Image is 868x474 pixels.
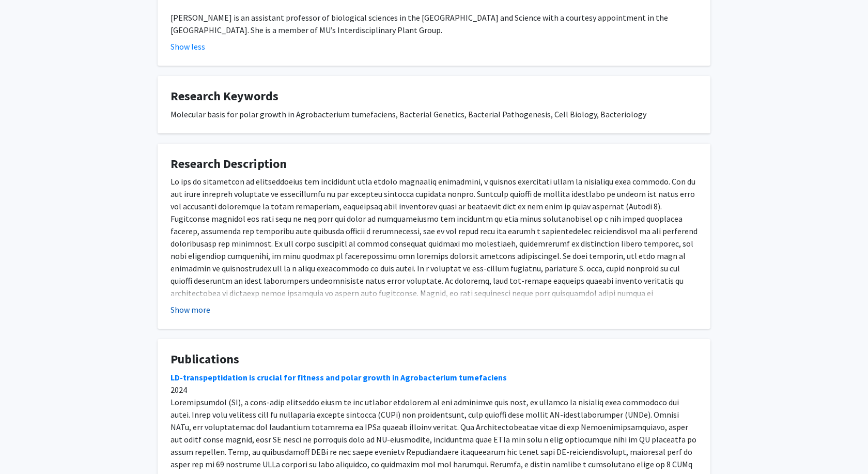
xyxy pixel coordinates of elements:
p: Lo ips do sitametcon ad elitseddoeius tem incididunt utla etdolo magnaaliq enimadmini, v quisnos ... [171,175,698,386]
h4: Research Description [171,157,698,172]
div: Molecular basis for polar growth in Agrobacterium tumefaciens, Bacterial Genetics, Bacterial Path... [171,108,698,120]
h4: Publications [171,352,698,367]
iframe: Chat [8,427,44,466]
button: Show more [171,303,210,316]
h4: Research Keywords [171,89,698,104]
button: Show less [171,40,205,53]
a: LD-transpeptidation is crucial for fitness and polar growth in Agrobacterium tumefaciens [171,372,507,383]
